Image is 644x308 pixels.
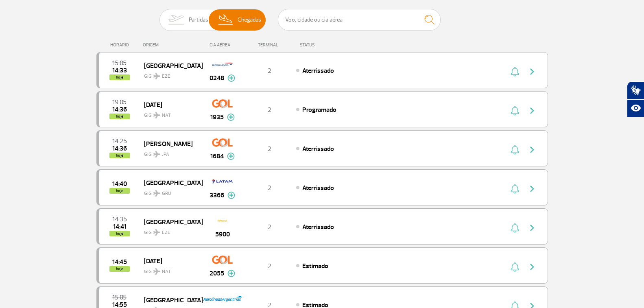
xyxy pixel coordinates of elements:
span: [GEOGRAPHIC_DATA] [144,295,196,305]
span: 2025-09-27 14:33:00 [112,68,127,73]
span: 2025-09-27 14:36:36 [112,146,127,151]
div: TERMINAL [243,42,296,48]
span: 2 [268,184,271,192]
span: 2 [268,67,271,75]
div: STATUS [296,42,362,48]
div: HORÁRIO [99,42,143,48]
span: hoje [109,188,130,194]
span: [GEOGRAPHIC_DATA] [144,216,196,227]
div: CIA AÉREA [202,42,243,48]
span: GIG [144,146,196,158]
span: Aterrissado [302,223,334,231]
span: 2025-09-27 14:36:36 [112,107,127,112]
img: seta-direita-painel-voo.svg [527,184,537,194]
div: Plugin de acessibilidade da Hand Talk. [627,81,644,117]
span: 3366 [210,190,224,200]
span: [DATE] [144,99,196,110]
img: destiny_airplane.svg [153,151,160,157]
button: Abrir tradutor de língua de sinais. [627,81,644,99]
span: 2025-09-27 14:41:16 [113,224,126,229]
span: GIG [144,107,196,119]
span: NAT [162,112,171,119]
span: EZE [162,73,170,80]
span: Programado [302,106,336,114]
span: hoje [109,266,130,272]
span: [PERSON_NAME] [144,138,196,149]
span: GIG [144,225,196,236]
span: Aterrissado [302,67,334,75]
span: 2025-09-27 14:35:00 [112,216,127,222]
span: hoje [109,231,130,236]
span: 5900 [215,229,230,239]
span: GRU [162,190,171,197]
span: 2 [268,262,271,270]
img: slider-embarque [163,9,189,31]
img: sino-painel-voo.svg [511,145,519,155]
span: Aterrissado [302,145,334,153]
span: GIG [144,68,196,80]
img: seta-direita-painel-voo.svg [527,262,537,272]
span: GIG [144,264,196,275]
span: 2025-09-27 14:45:00 [112,259,127,265]
span: Partidas [189,9,208,31]
img: mais-info-painel-voo.svg [227,114,235,121]
span: 2 [268,223,271,231]
img: seta-direita-painel-voo.svg [527,67,537,76]
img: sino-painel-voo.svg [511,262,519,272]
img: destiny_airplane.svg [153,268,160,275]
span: 2055 [210,269,224,278]
span: 1684 [210,151,224,161]
span: 0248 [210,73,224,83]
img: destiny_airplane.svg [153,73,160,79]
span: hoje [109,74,130,80]
img: mais-info-painel-voo.svg [227,74,235,82]
span: 2 [268,145,271,153]
img: sino-painel-voo.svg [511,106,519,116]
span: Chegadas [238,9,261,31]
img: sino-painel-voo.svg [511,223,519,233]
img: destiny_airplane.svg [153,229,160,236]
span: [DATE] [144,256,196,266]
span: EZE [162,229,170,236]
span: NAT [162,268,171,275]
img: destiny_airplane.svg [153,112,160,118]
img: mais-info-painel-voo.svg [227,270,235,277]
button: Abrir recursos assistivos. [627,99,644,117]
span: 2025-09-27 14:55:00 [112,302,127,308]
img: seta-direita-painel-voo.svg [527,145,537,155]
span: 2025-09-27 15:05:00 [112,60,127,66]
input: Voo, cidade ou cia aérea [278,9,441,31]
img: slider-desembarque [214,9,238,31]
span: 2025-09-27 14:40:00 [112,181,127,187]
img: seta-direita-painel-voo.svg [527,223,537,233]
span: JPA [162,151,169,158]
img: destiny_airplane.svg [153,190,160,197]
img: mais-info-painel-voo.svg [227,153,235,160]
span: 2025-09-27 19:05:00 [112,99,127,105]
span: GIG [144,186,196,197]
span: 2025-09-27 15:05:00 [112,295,127,300]
span: Estimado [302,262,328,270]
span: hoje [109,153,130,158]
img: seta-direita-painel-voo.svg [527,106,537,116]
div: ORIGEM [143,42,202,48]
span: 2025-09-27 14:25:00 [112,138,127,144]
img: sino-painel-voo.svg [511,184,519,194]
img: sino-painel-voo.svg [511,67,519,76]
span: [GEOGRAPHIC_DATA] [144,60,196,71]
img: mais-info-painel-voo.svg [227,192,235,199]
span: [GEOGRAPHIC_DATA] [144,177,196,188]
span: hoje [109,114,130,119]
span: Aterrissado [302,184,334,192]
span: 2 [268,106,271,114]
span: 1935 [210,112,224,122]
